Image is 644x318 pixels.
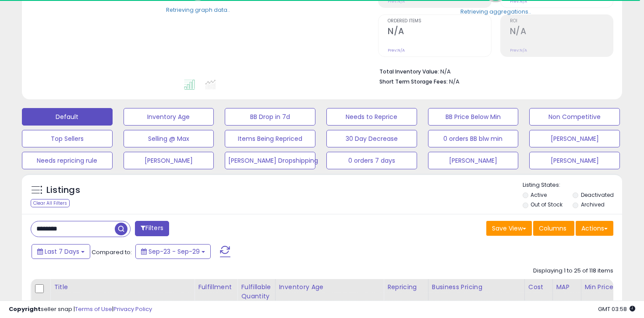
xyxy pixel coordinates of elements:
div: Clear All Filters [31,199,70,207]
button: BB Price Below Min [428,108,519,126]
button: [PERSON_NAME] Dropshipping [225,152,315,169]
div: Cost [528,283,549,292]
button: Sep-23 - Sep-29 [135,244,211,259]
button: Default [22,108,113,126]
div: Inventory Age [279,283,380,292]
span: 2025-10-7 03:58 GMT [598,305,635,313]
label: Archived [581,201,605,208]
button: Save View [486,221,532,236]
button: Selling @ Max [124,130,214,147]
div: Min Price [585,283,630,292]
button: Non Competitive [529,108,620,126]
button: Items Being Repriced [225,130,315,147]
div: Displaying 1 to 25 of 118 items [533,267,613,275]
div: Retrieving graph data.. [166,6,230,14]
button: Needs to Reprice [326,108,417,126]
div: Title [54,283,191,292]
button: [PERSON_NAME] [124,152,214,169]
span: Compared to: [92,248,132,256]
div: Business Pricing [432,283,521,292]
div: Retrieving aggregations.. [460,7,531,15]
button: Inventory Age [124,108,214,126]
span: Last 7 Days [45,247,79,256]
h5: Listings [46,184,80,196]
button: BB Drop in 7d [225,108,315,126]
a: Privacy Policy [113,305,152,313]
label: Out of Stock [531,201,563,208]
button: Filters [135,221,169,236]
button: [PERSON_NAME] [529,152,620,169]
div: seller snap | | [9,305,152,314]
button: [PERSON_NAME] [529,130,620,147]
button: [PERSON_NAME] [428,152,519,169]
button: Top Sellers [22,130,113,147]
button: 0 orders 7 days [326,152,417,169]
button: 30 Day Decrease [326,130,417,147]
label: Active [531,191,547,199]
button: 0 orders BB blw min [428,130,519,147]
button: Needs repricing rule [22,152,113,169]
button: Actions [576,221,613,236]
div: Repricing [387,283,425,292]
span: Sep-23 - Sep-29 [149,247,200,256]
label: Deactivated [581,191,614,199]
button: Columns [533,221,574,236]
a: Terms of Use [75,305,112,313]
button: Last 7 Days [32,244,90,259]
div: Fulfillable Quantity [241,283,271,301]
strong: Copyright [9,305,41,313]
span: Columns [539,224,566,233]
div: MAP [556,283,577,292]
div: Fulfillment [198,283,234,292]
p: Listing States: [523,181,623,189]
